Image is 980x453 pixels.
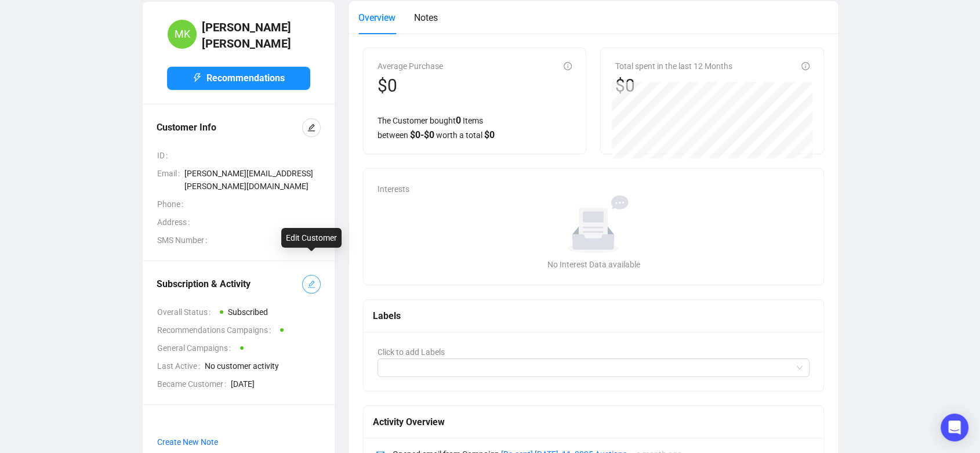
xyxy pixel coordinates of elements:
span: $ 0 [484,129,495,140]
span: Address [157,216,194,229]
span: edit [307,280,315,288]
button: Recommendations [167,67,310,90]
span: Notes [414,12,438,23]
span: MK [175,26,190,42]
span: Recommendations Campaigns [157,324,275,336]
div: $0 [615,75,732,97]
span: Create New Note [157,437,218,447]
div: Edit Customer [281,228,342,248]
span: Interests [378,184,409,194]
span: No customer activity [205,360,321,372]
span: 0 [456,115,461,126]
span: Overall Status [157,306,215,318]
span: Click to add Labels [378,347,445,357]
span: thunderbolt [193,73,202,82]
span: Email [157,167,184,193]
span: $ 0 - $ 0 [410,129,434,140]
span: Average Purchase [378,61,443,71]
span: General Campaigns [157,342,235,354]
div: The Customer bought Items between worth a total [378,113,572,142]
div: $0 [378,75,443,97]
h4: [PERSON_NAME] [PERSON_NAME] [202,19,310,52]
span: edit [307,124,315,132]
span: SMS Number [157,234,212,247]
span: [DATE] [231,378,321,390]
span: Overview [358,12,395,23]
div: Labels [373,309,814,323]
span: ID [157,149,172,162]
span: info-circle [564,62,572,70]
span: [PERSON_NAME][EMAIL_ADDRESS][PERSON_NAME][DOMAIN_NAME] [184,167,321,193]
span: Subscribed [228,307,268,317]
span: Became Customer [157,378,231,390]
span: Phone [157,198,188,211]
div: Activity Overview [373,415,814,429]
div: No Interest Data available [382,258,805,271]
span: Recommendations [206,71,285,85]
div: Customer Info [157,121,302,135]
span: Last Active [157,360,205,372]
span: info-circle [801,62,810,70]
span: Total spent in the last 12 Months [615,61,732,71]
div: Subscription & Activity [157,277,302,291]
button: Create New Note [157,433,219,451]
div: Open Intercom Messenger [941,414,968,441]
